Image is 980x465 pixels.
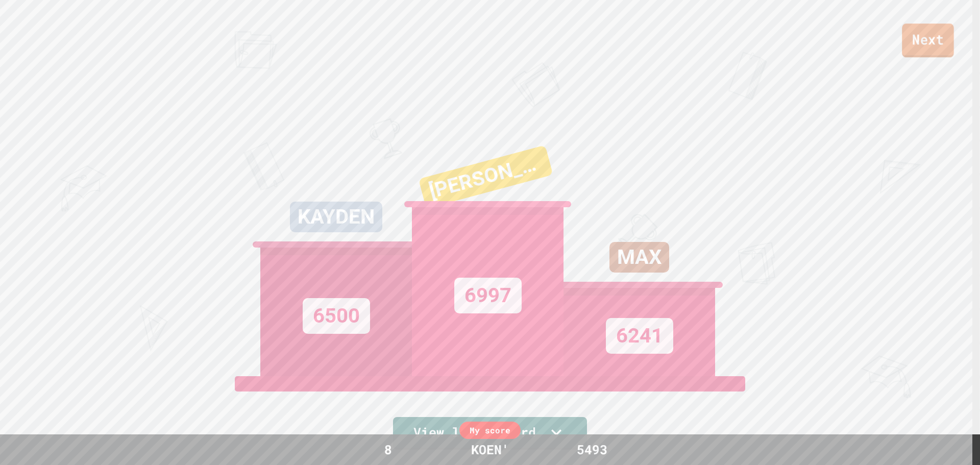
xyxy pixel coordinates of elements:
[290,202,382,232] div: KAYDEN
[554,440,630,459] div: 5493
[606,318,673,354] div: 6241
[454,278,522,313] div: 6997
[459,422,521,439] div: My score
[609,242,669,273] div: MAX
[350,440,426,459] div: 8
[461,440,520,459] div: KOEN'
[303,298,370,334] div: 6500
[393,417,587,450] a: View leaderboard
[902,23,954,57] a: Next
[419,145,553,208] div: [PERSON_NAME]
